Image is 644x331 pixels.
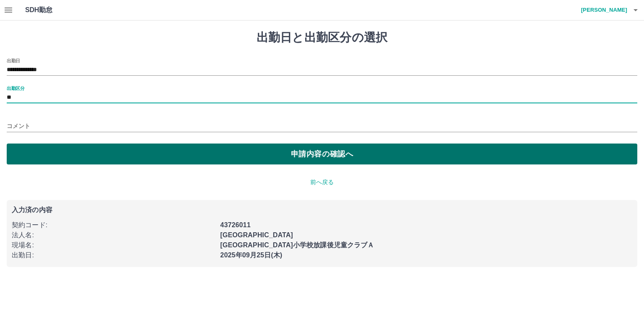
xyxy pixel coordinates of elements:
b: [GEOGRAPHIC_DATA] [220,231,293,239]
label: 出勤日 [7,57,20,64]
p: 現場名 : [12,240,215,250]
button: 申請内容の確認へ [7,144,637,164]
p: 前へ戻る [7,178,637,187]
p: 法人名 : [12,230,215,240]
b: 2025年09月25日(木) [220,251,282,259]
p: 出勤日 : [12,250,215,260]
b: 43726011 [220,221,250,228]
b: [GEOGRAPHIC_DATA]小学校放課後児童クラブＡ [220,241,374,249]
p: 契約コード : [12,220,215,230]
label: 出勤区分 [7,85,24,91]
h1: 出勤日と出勤区分の選択 [7,31,637,45]
p: 入力済の内容 [12,207,632,213]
